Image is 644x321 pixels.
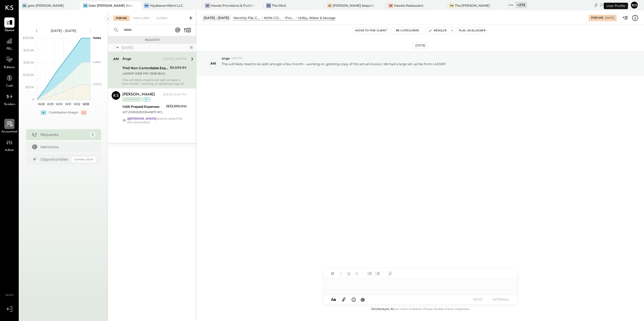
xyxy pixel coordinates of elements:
div: For Client [131,16,152,21]
div: Hiyakawa Miami LLC [150,3,183,8]
button: Move to for client [353,27,389,34]
span: Vendors [4,102,15,107]
div: [PERSON_NAME] Seaport [333,3,374,8]
div: HR [388,3,393,8]
text: $212.4K [23,48,34,52]
div: HP [205,3,210,8]
div: For Me [591,16,603,20]
button: Underline [345,270,352,277]
button: Ordered List [374,270,381,277]
div: 2 [89,131,96,138]
div: Closed [153,16,170,21]
div: gb [22,3,27,8]
text: COGS [93,82,102,86]
div: an [113,56,119,61]
text: 0 [32,98,34,101]
div: [DATE] - [DATE] [202,14,231,21]
span: 3:28 PM [231,56,243,61]
span: Cash [6,84,13,88]
div: The [PERSON_NAME] [455,3,490,8]
button: Flag as Blocker [457,27,488,34]
text: Sales [93,36,101,40]
span: Balance [4,65,15,70]
div: 7140 Non-Controllable Expenses:Property Expenses:Utility, Water & Sewage [122,65,168,71]
text: W29 [47,102,53,106]
div: User Profile [604,3,628,9]
text: $106.2K [23,73,34,77]
div: [DATE], 6:40 PM [163,93,186,97]
a: Admin [0,137,19,153]
a: P&L [0,36,19,51]
div: Opportunities [41,157,69,162]
div: + [41,110,46,115]
div: ange [122,56,131,62]
button: Add URL [387,270,394,277]
a: Queue [0,17,19,33]
div: GS [327,3,332,8]
button: Italic [337,270,344,277]
button: Aa [329,297,338,302]
text: W33 [83,102,89,106]
div: Monthly P&L Comparison [233,16,261,20]
button: Bold [329,270,336,277]
div: need to search for the information [127,117,186,124]
a: Balance [0,54,19,70]
div: 2 [189,45,193,50]
span: @ [361,297,365,302]
div: GB [83,3,88,8]
div: gran [PERSON_NAME] [28,3,64,8]
a: Cash [0,73,19,88]
div: Mentions [41,144,93,150]
div: LADWP WEB PAY 2508 BUSINESS TO BUSINESS ACH 08 0475856633 GRAN [PERSON_NAME] GROUP LLC [122,71,168,76]
button: INTERNAL [490,296,512,303]
div: copy link [593,2,599,8]
div: HM [144,3,149,8]
button: Strikethrough [353,270,360,277]
div: Property Expenses [286,16,295,20]
text: $53.1K [25,85,34,89]
button: SEND [467,296,489,303]
a: Accountant [0,119,19,134]
div: [DATE] - [DATE] [41,28,86,33]
div: [DATE] [600,2,629,8]
text: W32 [74,102,80,106]
div: ($33,990.04) [166,104,186,109]
div: [DATE] [413,42,428,49]
strong: @[PERSON_NAME] [127,117,156,120]
text: W31 [65,102,71,106]
div: Requests [41,132,87,137]
span: ange [222,56,230,61]
button: Unordered List [366,270,373,277]
div: [PERSON_NAME] [122,92,155,97]
div: 1405 Prepaid Expenses [122,104,164,109]
div: [DATE], 3:28 PM [163,57,186,61]
div: TW [449,3,454,8]
button: Re-Categorize [391,27,424,34]
button: Resolve [426,27,449,34]
span: P&L [6,47,13,51]
text: W30 [56,102,62,106]
div: Accountant [122,97,141,101]
text: W28 [38,102,45,106]
div: Requests [111,38,194,42]
span: Admin [5,148,14,153]
text: Labor [93,60,101,64]
div: + 275 [515,2,527,8]
button: Ro [630,1,639,9]
div: an [210,61,216,66]
div: [DATE] [605,16,614,20]
div: Gran [PERSON_NAME] (New) [89,3,133,8]
div: Coming Soon [72,157,96,162]
div: [DATE] [122,45,188,50]
div: WT 2025052900649875 ROYAL BANK OF CA /ORG=ADTREE CONCEPTS INC. SRF# 2025052900649875 TRN#25052922... [122,109,164,115]
span: Accountant [1,130,18,134]
div: This will likely need to be split amogst a few month - working on geteting copy of the actual inv... [122,78,186,86]
div: Utility, Water & Sewage [298,16,335,20]
div: The Mick [272,3,286,8]
a: Vendors [0,91,19,107]
div: For Me [113,16,130,21]
button: @ [359,296,367,303]
div: $6,669.84 [170,65,186,70]
div: Contribution Margin [49,110,78,115]
div: NON-CONTROLLABLE EXPENSES [264,16,283,20]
